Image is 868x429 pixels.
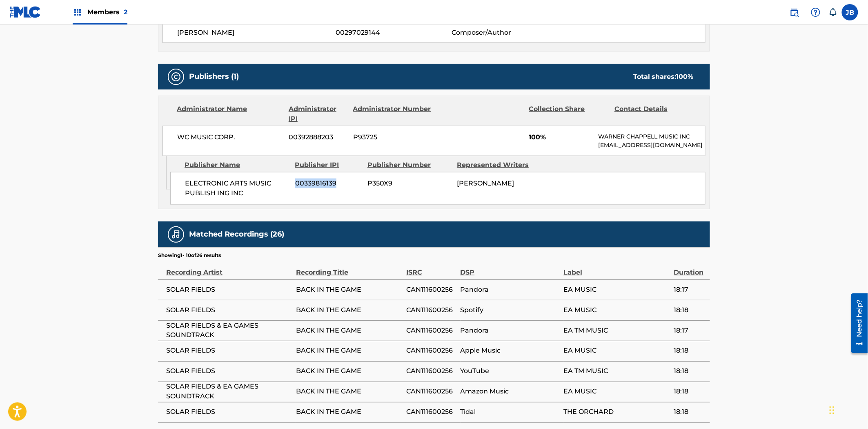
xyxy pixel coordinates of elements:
[177,28,336,38] span: [PERSON_NAME]
[633,72,694,82] div: Total shares:
[296,387,402,397] span: BACK IN THE GAME
[827,390,868,429] iframe: Chat Widget
[461,305,560,315] span: Spotify
[406,366,456,376] span: CAN111600256
[124,8,127,16] span: 2
[563,346,670,356] span: EA MUSIC
[461,366,560,376] span: YouTube
[166,366,292,376] span: SOLAR FIELDS
[73,7,82,17] img: Top Rightsholders
[166,259,292,277] div: Recording Artist
[296,346,402,356] span: BACK IN THE GAME
[599,141,705,150] p: [EMAIL_ADDRESS][DOMAIN_NAME]
[563,387,670,397] span: EA MUSIC
[10,6,41,18] img: MLC Logo
[529,132,592,142] span: 100%
[599,132,705,141] p: WARNER CHAPPELL MUSIC INC
[353,132,432,142] span: P93725
[674,366,706,376] span: 18:18
[171,230,181,239] img: Matched Recordings
[563,407,670,417] span: THE ORCHARD
[461,285,560,295] span: Pandora
[457,160,540,170] div: Represented Writers
[406,346,456,356] span: CAN111600256
[830,398,835,422] div: Drag
[461,407,560,417] span: Tidal
[674,326,706,335] span: 18:17
[185,179,289,198] span: ELECTRONIC ARTS MUSIC PUBLISH ING INC
[563,366,670,376] span: EA TM MUSIC
[674,305,706,315] span: 18:18
[158,252,221,259] p: Showing 1 - 10 of 26 results
[296,407,402,417] span: BACK IN THE GAME
[674,346,706,356] span: 18:18
[295,160,361,170] div: Publisher IPI
[177,104,283,124] div: Administrator Name
[790,7,799,17] img: search
[289,132,347,142] span: 00392888203
[189,72,239,81] h5: Publishers (1)
[171,72,181,82] img: Publishers
[166,305,292,315] span: SOLAR FIELDS
[829,8,837,16] div: Notifications
[289,104,347,124] div: Administrator IPI
[406,326,456,335] span: CAN111600256
[185,160,289,170] div: Publisher Name
[166,321,292,340] span: SOLAR FIELDS & EA GAMES SOUNDTRACK
[674,407,706,417] span: 18:18
[296,326,402,335] span: BACK IN THE GAME
[295,179,361,188] span: 00339816139
[461,326,560,335] span: Pandora
[166,382,292,402] span: SOLAR FIELDS & EA GAMES SOUNDTRACK
[461,346,560,356] span: Apple Music
[461,387,560,397] span: Amazon Music
[406,387,456,397] span: CAN111600256
[406,259,456,277] div: ISRC
[563,285,670,295] span: EA MUSIC
[457,179,514,187] span: [PERSON_NAME]
[677,73,694,80] span: 100 %
[189,230,284,239] h5: Matched Recordings (26)
[529,104,608,124] div: Collection Share
[452,28,557,38] span: Composer/Author
[406,407,456,417] span: CAN111600256
[166,407,292,417] span: SOLAR FIELDS
[461,259,560,277] div: DSP
[614,104,694,124] div: Contact Details
[296,305,402,315] span: BACK IN THE GAME
[563,305,670,315] span: EA MUSIC
[563,259,670,277] div: Label
[842,4,858,20] div: User Menu
[808,4,824,20] div: Help
[353,104,432,124] div: Administrator Number
[674,387,706,397] span: 18:18
[406,305,456,315] span: CAN111600256
[87,7,127,17] span: Members
[811,7,821,17] img: help
[166,285,292,295] span: SOLAR FIELDS
[367,179,451,188] span: P350X9
[296,259,402,277] div: Recording Title
[336,28,452,38] span: 00297029144
[367,160,451,170] div: Publisher Number
[296,285,402,295] span: BACK IN THE GAME
[166,346,292,356] span: SOLAR FIELDS
[563,326,670,335] span: EA TM MUSIC
[674,285,706,295] span: 18:17
[845,290,868,356] iframe: Resource Center
[786,4,803,20] a: Public Search
[177,132,283,142] span: WC MUSIC CORP.
[296,366,402,376] span: BACK IN THE GAME
[674,259,706,277] div: Duration
[406,285,456,295] span: CAN111600256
